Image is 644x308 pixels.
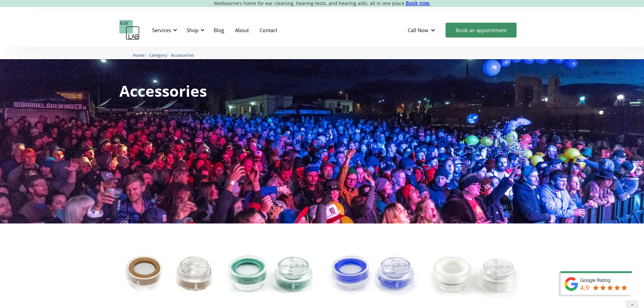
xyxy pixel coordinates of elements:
span: Category [149,53,167,58]
a: Category [149,52,167,58]
img: ACS PRO17 Hearing Protection Filter [426,240,525,306]
div: Services [152,27,171,33]
a: Blog [208,20,230,40]
li: 〉 [149,52,171,59]
img: ACS PRO Impulse Hearing Protection Filter [119,240,218,306]
a: Book an appointment [446,23,517,38]
span: Home [133,53,145,58]
img: ACS PRO10 Hearing Protection Filter [221,240,320,306]
div: Shop [187,27,198,33]
a: Home [133,52,145,58]
h1: Accessories [119,83,207,98]
span: Accessories [171,53,194,58]
div: Call Now [402,20,442,40]
a: home [119,20,140,40]
a: Accessories [171,52,194,58]
img: ACS PRO15 Hearing Protection Filter [324,240,423,306]
div: Shop [183,20,207,40]
div: Call Now [408,27,428,33]
li: 〉 [133,52,149,59]
a: Contact [254,20,283,40]
a: About [230,20,254,40]
div: Services [148,20,179,40]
